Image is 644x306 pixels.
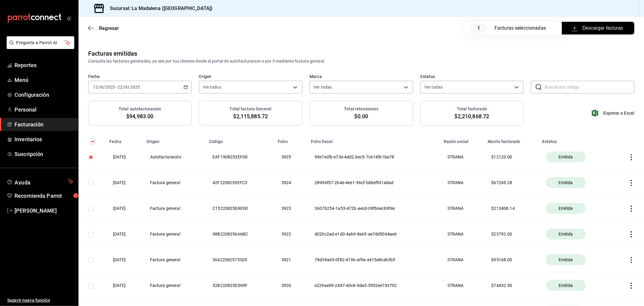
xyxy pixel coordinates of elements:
[116,85,117,90] span: -
[274,273,307,298] th: 3920
[593,109,634,117] button: Exportar a Excel
[14,135,73,143] span: Inventarios
[14,207,73,215] span: [PERSON_NAME]
[143,170,206,196] th: Factura general
[307,247,440,273] th: 79d38a65-0f82-4196-af9a-e415e8ceb3b5
[16,40,65,46] span: Pregunta a Parrot AI
[199,75,303,79] label: Origen
[14,192,73,200] span: Recomienda Parrot
[119,106,161,112] h3: Total autofacturación
[105,5,213,12] h3: Sucursal: La Madalena ([GEOGRAPHIC_DATA])
[93,85,98,90] input: --
[143,247,206,273] th: Factura general
[274,221,307,247] th: 3922
[14,76,73,84] span: Menú
[274,135,307,144] th: Folio
[106,135,143,144] th: Fecha
[88,25,119,31] button: Regresar
[484,196,538,221] th: $ 213408.14
[106,273,143,298] th: [DATE]
[440,247,484,273] th: STRANA
[556,180,575,186] span: Emitida
[14,106,73,114] span: Personal
[556,154,575,160] span: Emitida
[274,196,307,221] th: 3923
[484,135,538,144] th: Monto facturado
[98,85,100,90] span: /
[307,170,440,196] th: 28996f07-2b4e-4e61-96cf-bbbeffd14dad
[307,144,440,170] th: 99e7ecfb-e73e-4dd2-bec5-7c614fb1ba78
[440,144,484,170] th: STRANA
[130,85,140,90] input: ----
[143,135,206,144] th: Origen
[106,196,143,221] th: [DATE]
[103,85,105,90] span: /
[484,221,538,247] th: $ 23792.00
[274,170,307,196] th: 3924
[7,297,73,304] span: Sugerir nueva función
[309,75,413,79] label: Marca
[354,112,368,120] span: $0.00
[307,196,440,221] th: 3607b254-1a53-472b-aecd-09fb6ecb9f4e
[470,23,487,33] span: 1
[143,221,206,247] th: Factura general
[205,135,274,144] th: Código
[125,85,128,90] input: --
[344,106,378,112] h3: Total retenciones
[123,85,125,90] span: /
[307,273,440,298] th: e229ae09-2487-40c8-9da3-5952ee793702
[14,61,73,69] span: Reportes
[205,247,274,273] th: 364220825753D5
[100,85,103,90] input: --
[495,24,550,32] div: Facturas seleccionadas
[545,81,634,93] input: Buscar por código
[14,178,66,185] span: Ayuda
[484,144,538,170] th: $ 12120.00
[556,231,575,237] span: Emitida
[128,85,130,90] span: /
[105,85,115,90] input: ----
[307,135,440,144] th: Folio fiscal
[4,44,74,50] a: Pregunta a Parrot AI
[440,221,484,247] th: STRANA
[205,273,274,298] th: 32B220825D599F
[14,150,73,158] span: Suscripción
[117,85,123,90] input: --
[143,196,206,221] th: Factura general
[274,144,307,170] th: 3925
[106,247,143,273] th: [DATE]
[562,22,634,34] button: Descargar facturas
[484,273,538,298] th: $ 74432.50
[440,196,484,221] th: STRANA
[440,170,484,196] th: STRANA
[313,84,332,90] span: Ver todas
[88,75,192,79] label: Fecha
[88,58,634,64] div: Consulta las facturas generadas, ya sea por tus clientes desde el portal de autofacturacion o por...
[143,144,206,170] th: Autofacturación
[126,112,153,120] span: $94,983.00
[99,25,119,31] span: Regresar
[143,273,206,298] th: Factura general
[556,205,575,211] span: Emitida
[556,282,575,288] span: Emitida
[205,170,274,196] th: 42F2208255EFC3
[14,91,73,99] span: Configuración
[457,106,487,112] h3: Total facturado
[106,144,143,170] th: [DATE]
[88,49,137,58] div: Facturas emitidas
[274,247,307,273] th: 3921
[205,196,274,221] th: C15220825D9ED0
[539,135,613,144] th: Estatus
[7,36,74,49] button: Pregunta a Parrot AI
[573,24,623,32] span: Descargar facturas
[484,247,538,273] th: $ 95168.00
[556,257,575,263] span: Emitida
[424,84,443,90] span: Ver todas
[484,170,538,196] th: $ 67269.28
[205,221,274,247] th: 98B220825666BC
[205,144,274,170] th: EAF1908253EF0D
[14,120,73,129] span: Facturación
[420,75,524,79] label: Estatus
[440,273,484,298] th: STRANA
